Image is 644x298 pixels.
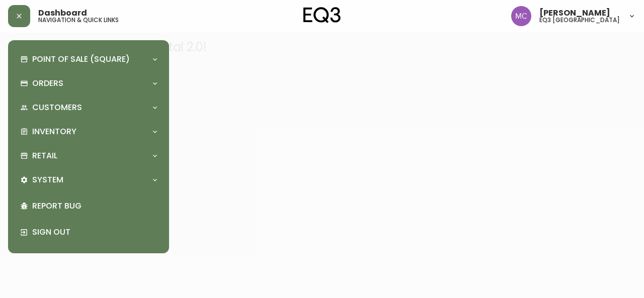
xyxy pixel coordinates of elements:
h5: eq3 [GEOGRAPHIC_DATA] [539,17,620,23]
img: 6dbdb61c5655a9a555815750a11666cc [511,6,531,26]
p: Report Bug [32,201,157,212]
div: Point of Sale (Square) [16,48,161,70]
div: System [16,169,161,191]
div: Sign Out [16,219,161,245]
img: logo [303,7,341,23]
div: Report Bug [16,193,161,219]
p: Customers [32,102,82,113]
p: Orders [32,78,63,89]
div: Retail [16,145,161,167]
span: Dashboard [38,9,87,17]
div: Inventory [16,121,161,143]
p: System [32,174,63,185]
h5: navigation & quick links [38,17,119,23]
p: Point of Sale (Square) [32,54,130,65]
div: Customers [16,96,161,119]
p: Sign Out [32,227,157,238]
div: Orders [16,72,161,94]
span: [PERSON_NAME] [539,9,610,17]
p: Inventory [32,126,76,137]
p: Retail [32,150,57,161]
